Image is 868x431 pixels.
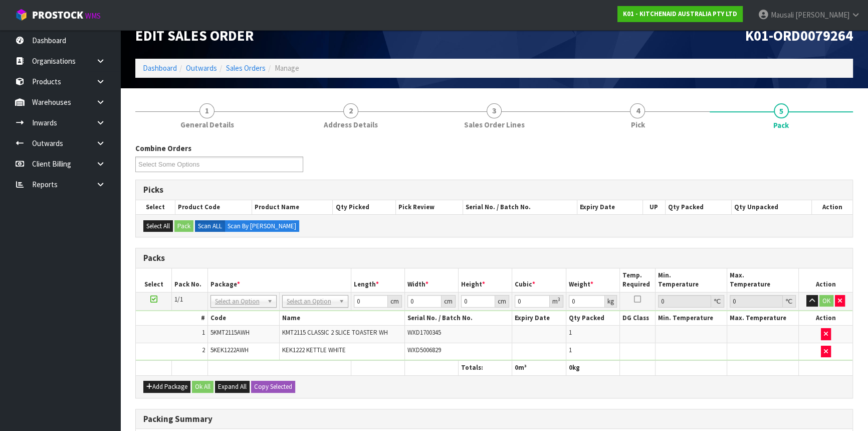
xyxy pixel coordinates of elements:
th: m³ [512,361,566,375]
span: 5KEK1222AWH [210,346,249,354]
span: Mausali [771,10,794,20]
span: Pick [630,119,644,130]
span: 4 [630,103,645,118]
button: Pack [174,220,193,232]
th: Totals: [459,361,512,375]
th: Qty Picked [333,200,396,214]
button: OK [819,295,833,307]
th: Length [351,268,404,292]
th: DG Class [619,311,656,326]
button: Select All [143,220,173,232]
span: Select an Option [215,296,263,308]
span: Pack [773,120,789,130]
th: Min. Temperature [656,268,727,292]
small: WMS [85,11,101,21]
span: 3 [487,103,502,118]
label: Scan By [PERSON_NAME] [225,220,299,232]
span: Address Details [324,119,378,130]
th: Package [207,268,351,292]
th: Action [799,311,852,326]
div: kg [605,295,617,308]
th: Cubic [512,268,566,292]
th: kg [566,361,619,375]
th: Action [811,200,852,214]
button: Expand All [215,381,250,393]
span: ProStock [32,9,83,22]
span: WXD5006829 [407,346,441,354]
th: Select [136,268,172,292]
th: Serial No. / Batch No. [463,200,577,214]
th: Pick Review [396,200,463,214]
span: Expand All [218,382,247,391]
a: Outwards [186,63,217,73]
h3: Picks [143,185,845,195]
th: Product Name [252,200,333,214]
a: K01 - KITCHENAID AUSTRALIA PTY LTD [617,6,743,22]
span: [PERSON_NAME] [795,10,849,20]
th: Height [459,268,512,292]
span: 1 [569,328,572,337]
span: 0 [569,363,572,372]
th: Qty Unpacked [732,200,812,214]
th: Expiry Date [512,311,566,326]
th: Max. Temperature [727,268,799,292]
span: 2 [343,103,358,118]
span: 5 [774,103,789,118]
span: Manage [275,63,299,73]
span: Edit Sales Order [135,27,254,45]
span: K01-ORD0079264 [745,27,853,45]
div: cm [388,295,402,308]
button: Copy Selected [251,381,295,393]
div: ℃ [783,295,796,308]
th: Expiry Date [577,200,642,214]
span: KEK1222 KETTLE WHITE [282,346,346,354]
span: 1 [199,103,214,118]
th: Max. Temperature [727,311,799,326]
span: 0 [515,363,518,372]
th: Temp. Required [619,268,656,292]
span: KMT2115 CLASSIC 2 SLICE TOASTER WH [282,328,388,337]
sup: 3 [558,296,560,303]
th: Name [279,311,404,326]
a: Dashboard [143,63,177,73]
h3: Packing Summary [143,414,845,424]
th: Pack No. [172,268,208,292]
span: 2 [202,346,205,354]
th: Qty Packed [665,200,731,214]
th: Width [404,268,458,292]
strong: K01 - KITCHENAID AUSTRALIA PTY LTD [623,10,737,18]
th: # [136,311,207,326]
div: m [550,295,563,308]
th: Serial No. / Batch No. [404,311,512,326]
a: Sales Orders [226,63,266,73]
img: cube-alt.png [15,9,28,21]
label: Combine Orders [135,143,191,154]
span: WXD1700345 [407,328,441,337]
button: Ok All [192,381,213,393]
th: UP [642,200,665,214]
th: Action [799,268,852,292]
div: cm [495,295,509,308]
th: Select [136,200,175,214]
h3: Packs [143,253,845,263]
span: Sales Order Lines [464,119,525,130]
span: 1/1 [174,295,183,304]
div: cm [442,295,456,308]
label: Scan ALL [195,220,225,232]
th: Qty Packed [566,311,619,326]
th: Code [207,311,279,326]
span: 1 [202,328,205,337]
div: ℃ [711,295,724,308]
span: 5KMT2115AWH [210,328,250,337]
th: Min. Temperature [656,311,727,326]
span: General Details [180,119,234,130]
th: Product Code [175,200,252,214]
button: Add Package [143,381,190,393]
span: Select an Option [287,296,335,308]
th: Weight [566,268,619,292]
span: 1 [569,346,572,354]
